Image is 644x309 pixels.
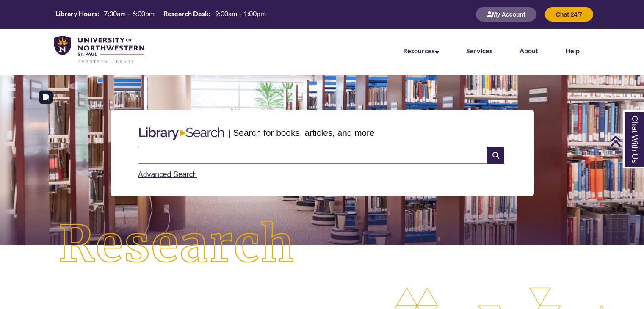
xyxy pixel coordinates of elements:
[52,9,269,19] table: Hours Today
[32,194,322,295] img: Research
[545,11,593,18] a: Chat 24/7
[52,9,269,20] a: Hours Today
[215,9,266,17] span: 9:00am – 1:00pm
[160,9,212,18] th: Research Desk:
[520,47,538,55] a: About
[54,36,144,64] img: UNWSP Library Logo
[228,126,374,139] p: | Search for books, articles, and more
[466,47,492,55] a: Services
[476,7,536,22] button: My Account
[545,7,593,22] button: Chat 24/7
[487,147,503,164] i: Search
[138,170,197,179] a: Advanced Search
[52,9,100,18] th: Library Hours:
[610,135,642,146] a: Back to Top
[104,9,155,17] span: 7:30am – 6:00pm
[135,124,228,143] img: Libary Search
[565,47,580,55] a: Help
[403,47,439,55] a: Resources
[476,11,536,18] a: My Account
